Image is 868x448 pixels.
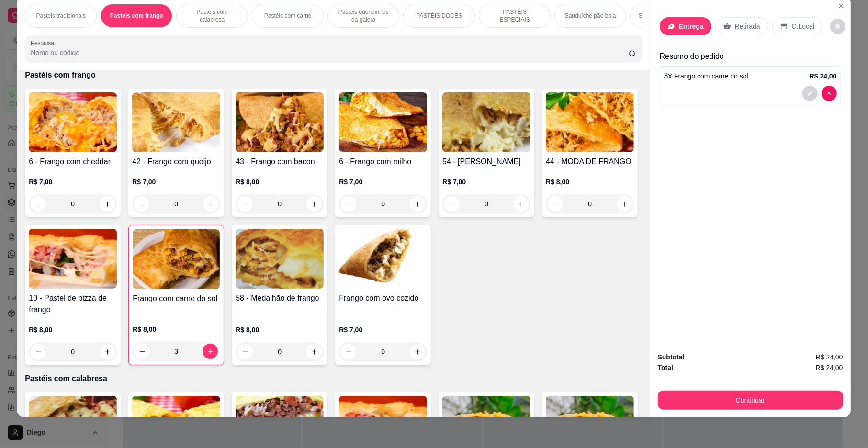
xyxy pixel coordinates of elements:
img: product-image [339,229,427,289]
p: R$ 8,00 [236,325,324,335]
p: PASTÉIS ESPECIAIS [487,8,542,23]
button: decrease-product-quantity [822,86,837,101]
button: increase-product-quantity [513,196,529,212]
span: Frango com carne do sol [674,72,748,80]
button: increase-product-quantity [203,344,218,359]
button: decrease-product-quantity [237,344,253,359]
p: Pastéis com calabresa [184,8,240,23]
button: decrease-product-quantity [548,196,563,212]
p: R$ 8,00 [29,325,117,335]
button: increase-product-quantity [410,344,425,359]
button: decrease-product-quantity [31,344,46,359]
button: decrease-product-quantity [802,86,818,101]
button: increase-product-quantity [410,196,425,212]
h4: 43 - Frango com bacon [236,156,324,168]
p: R$ 7,00 [29,177,117,187]
h4: 58 - Medalhão de frango [236,292,324,304]
p: C.Local [792,22,814,31]
label: Pesquisa [31,39,57,47]
p: R$ 8,00 [236,177,324,187]
button: decrease-product-quantity [237,196,253,212]
button: increase-product-quantity [100,344,115,359]
p: PASTÉIS DOCES [416,12,462,20]
h4: 6 - Frango com cheddar [29,156,117,168]
p: Sanduíche pão bola [565,12,616,20]
p: 3 x [664,70,748,82]
p: Sanduíche pão árabe [639,12,694,20]
button: decrease-product-quantity [341,196,356,212]
strong: Total [658,364,673,371]
h4: 10 - Pastel de pizza de frango [29,292,117,315]
p: Retirada [735,22,760,31]
img: product-image [29,229,117,289]
img: product-image [546,92,634,152]
span: R$ 24,00 [816,352,843,362]
button: increase-product-quantity [203,196,218,212]
img: product-image [29,92,117,152]
input: Pesquisa [31,48,629,57]
p: R$ 7,00 [442,177,530,187]
button: decrease-product-quantity [830,19,845,34]
button: increase-product-quantity [306,196,322,212]
p: Pastéis com frango [110,12,163,20]
p: R$ 8,00 [546,177,634,187]
p: Pasteis tradicionais [36,12,86,20]
button: Continuar [658,391,843,410]
img: product-image [236,92,324,152]
p: Pastéis com calabresa [25,373,642,384]
p: Pastéis com frango [25,69,642,81]
p: Resumo do pedido [660,51,841,62]
button: increase-product-quantity [100,196,115,212]
img: product-image [236,229,324,289]
p: R$ 8,00 [133,325,220,334]
p: Pastéis queridinhos da galera [336,8,391,23]
span: R$ 24,00 [816,362,843,373]
p: R$ 7,00 [339,177,427,187]
button: decrease-product-quantity [135,344,150,359]
img: product-image [339,92,427,152]
h4: 42 - Frango com queijo [132,156,220,168]
button: decrease-product-quantity [444,196,460,212]
button: increase-product-quantity [306,344,322,359]
img: product-image [442,92,530,152]
p: Pastéis com carne [264,12,312,20]
h4: 54 - [PERSON_NAME] [442,156,530,168]
button: decrease-product-quantity [134,196,149,212]
h4: 6 - Frango com milho [339,156,427,168]
p: R$ 7,00 [339,325,427,335]
p: R$ 24,00 [810,71,837,81]
p: R$ 7,00 [132,177,220,187]
h4: Frango com ovo cozido [339,292,427,304]
button: decrease-product-quantity [31,196,46,212]
strong: Subtotal [658,353,685,361]
img: product-image [132,92,220,152]
img: product-image [133,229,220,289]
h4: 44 - MODA DE FRANGO [546,156,634,168]
button: decrease-product-quantity [341,344,356,359]
p: Entrega [679,22,704,31]
button: increase-product-quantity [617,196,632,212]
h4: Frango com carne do sol [133,293,220,304]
